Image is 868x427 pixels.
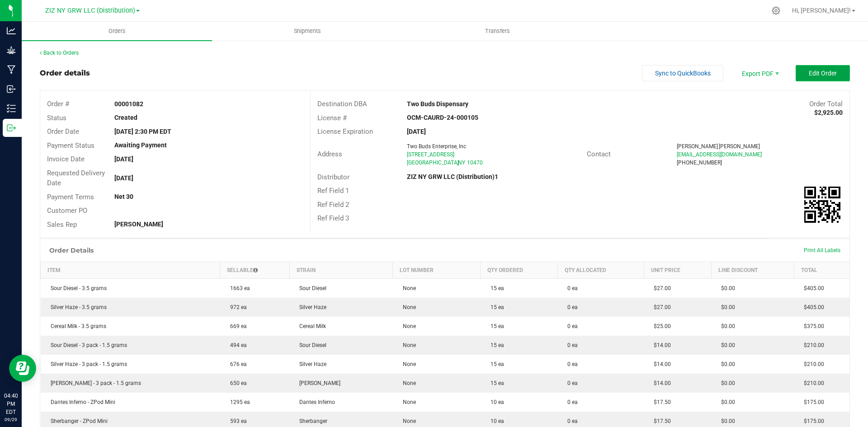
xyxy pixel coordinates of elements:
[799,399,824,405] span: $175.00
[47,169,105,188] span: Requested Delivery Date
[212,22,402,41] a: Shipments
[563,361,578,367] span: 0 ea
[717,342,735,348] span: $0.00
[799,418,824,424] span: $175.00
[677,151,762,158] span: [EMAIL_ADDRESS][DOMAIN_NAME]
[587,150,611,158] span: Contact
[649,342,671,348] span: $14.00
[486,323,504,329] span: 15 ea
[563,418,578,424] span: 0 ea
[47,206,87,215] span: Customer PO
[9,355,36,382] iframe: Resource center
[467,160,483,166] span: 10470
[47,141,94,150] span: Payment Status
[49,247,94,254] h1: Order Details
[398,304,416,310] span: None
[398,323,416,329] span: None
[47,127,79,136] span: Order Date
[563,342,578,348] span: 0 ea
[649,323,671,329] span: $25.00
[649,361,671,367] span: $14.00
[717,361,735,367] span: $0.00
[295,342,326,348] span: Sour Diesel
[486,285,504,291] span: 15 ea
[804,187,840,223] qrcode: 00001082
[563,285,578,291] span: 0 ea
[794,262,849,279] th: Total
[317,173,349,181] span: Distributor
[22,22,212,41] a: Orders
[407,128,426,135] strong: [DATE]
[4,416,18,423] p: 09/29
[317,127,373,136] span: License Expiration
[407,151,454,158] span: [STREET_ADDRESS]
[7,104,16,113] inline-svg: Inventory
[226,323,247,329] span: 669 ea
[317,214,349,222] span: Ref Field 3
[226,304,247,310] span: 972 ea
[407,100,468,108] strong: Two Buds Dispensary
[486,342,504,348] span: 15 ea
[226,361,247,367] span: 676 ea
[717,323,735,329] span: $0.00
[796,65,850,81] button: Edit Order
[732,65,787,81] span: Export PDF
[649,304,671,310] span: $27.00
[642,65,723,81] button: Sync to QuickBooks
[407,160,459,166] span: [GEOGRAPHIC_DATA]
[457,160,458,166] span: ,
[677,143,718,150] span: [PERSON_NAME]
[486,380,504,386] span: 15 ea
[711,262,794,279] th: Line Discount
[317,187,349,195] span: Ref Field 1
[46,361,127,367] span: Silver Haze - 3 pack - 1.5 grams
[46,304,107,310] span: Silver Haze - 3.5 grams
[114,221,163,228] strong: [PERSON_NAME]
[226,399,250,405] span: 1295 ea
[226,418,247,424] span: 593 ea
[47,155,85,163] span: Invoice Date
[47,221,77,229] span: Sales Rep
[46,399,115,405] span: Dantes Inferno - ZPod Mini
[114,114,137,121] strong: Created
[486,399,504,405] span: 10 ea
[114,100,143,108] strong: 00001082
[398,380,416,386] span: None
[46,342,127,348] span: Sour Diesel - 3 pack - 1.5 grams
[809,70,837,77] span: Edit Order
[792,7,851,14] span: Hi, [PERSON_NAME]!
[563,323,578,329] span: 0 ea
[398,361,416,367] span: None
[799,304,824,310] span: $405.00
[295,399,335,405] span: Dantes Inferno
[41,262,220,279] th: Item
[557,262,644,279] th: Qty Allocated
[677,160,722,166] span: [PHONE_NUMBER]
[717,285,735,291] span: $0.00
[317,100,367,108] span: Destination DBA
[719,143,760,150] span: [PERSON_NAME]
[226,285,250,291] span: 1663 ea
[486,418,504,424] span: 10 ea
[481,262,558,279] th: Qty Ordered
[799,342,824,348] span: $210.00
[46,285,107,291] span: Sour Diesel - 3.5 grams
[4,392,18,416] p: 04:40 PM EDT
[295,304,326,310] span: Silver Haze
[563,399,578,405] span: 0 ea
[799,323,824,329] span: $375.00
[799,380,824,386] span: $210.00
[295,323,326,329] span: Cereal Milk
[295,361,326,367] span: Silver Haze
[809,100,843,108] span: Order Total
[7,26,16,35] inline-svg: Analytics
[649,399,671,405] span: $17.50
[282,27,333,35] span: Shipments
[407,143,466,150] span: Two Buds Enterprise, Inc
[114,141,167,149] strong: Awaiting Payment
[40,68,90,79] div: Order details
[7,46,16,55] inline-svg: Grow
[295,380,340,386] span: [PERSON_NAME]
[114,155,133,163] strong: [DATE]
[114,174,133,182] strong: [DATE]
